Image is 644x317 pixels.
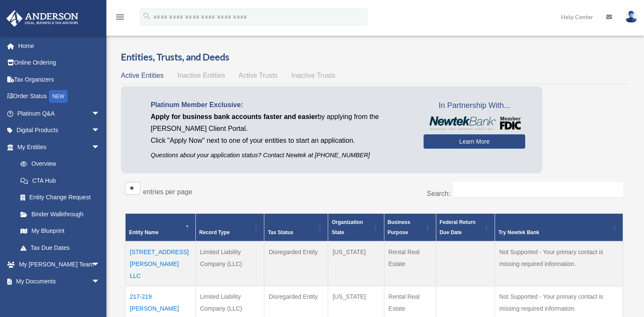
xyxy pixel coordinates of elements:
[151,113,318,120] span: Apply for business bank accounts faster and easier
[12,156,104,173] a: Overview
[115,12,125,22] i: menu
[6,37,113,54] a: Home
[424,134,525,149] a: Learn More
[264,241,328,286] td: Disregarded Entity
[428,116,521,130] img: NewtekBankLogoSM.png
[129,229,158,235] span: Entity Name
[92,273,109,290] span: arrow_drop_down
[495,213,623,241] th: Try Newtek Bank : Activate to sort
[151,150,411,161] p: Questions about your application status? Contact Newtek at [PHONE_NUMBER]
[6,256,113,273] a: My [PERSON_NAME] Teamarrow_drop_down
[6,71,113,88] a: Tax Organizers
[151,111,411,135] p: by applying from the [PERSON_NAME] Client Portal.
[384,213,436,241] th: Business Purpose: Activate to sort
[12,206,109,223] a: Binder Walkthrough
[12,223,109,240] a: My Blueprint
[239,72,278,79] span: Active Trusts
[115,15,125,22] a: menu
[92,105,109,122] span: arrow_drop_down
[332,219,363,235] span: Organization State
[121,51,627,64] h3: Entities, Trusts, and Deeds
[143,188,192,195] label: entries per page
[4,10,81,27] img: Anderson Advisors Platinum Portal
[199,229,230,235] span: Record Type
[268,229,293,235] span: Tax Status
[384,241,436,286] td: Rental Real Estate
[498,227,610,238] div: Try Newtek Bank
[49,90,68,103] div: NEW
[12,239,109,256] a: Tax Due Dates
[495,241,623,286] td: Not Supported - Your primary contact is missing required information.
[328,213,384,241] th: Organization State: Activate to sort
[142,11,152,21] i: search
[126,213,196,241] th: Entity Name: Activate to invert sorting
[151,135,411,147] p: Click "Apply Now" next to one of your entities to start an application.
[6,54,113,71] a: Online Ordering
[436,213,495,241] th: Federal Return Due Date: Activate to sort
[92,122,109,139] span: arrow_drop_down
[625,11,638,23] img: User Pic
[126,241,196,286] td: [STREET_ADDRESS][PERSON_NAME] LLC
[264,213,328,241] th: Tax Status: Activate to sort
[195,241,264,286] td: Limited Liability Company (LLC)
[12,172,109,189] a: CTA Hub
[440,219,476,235] span: Federal Return Due Date
[92,256,109,274] span: arrow_drop_down
[6,88,113,105] a: Order StatusNEW
[151,99,411,111] p: Platinum Member Exclusive:
[424,99,525,113] span: In Partnership With...
[427,190,450,197] label: Search:
[121,72,163,79] span: Active Entities
[6,122,113,139] a: Digital Productsarrow_drop_down
[6,105,113,122] a: Platinum Q&Aarrow_drop_down
[388,219,410,235] span: Business Purpose
[6,273,113,290] a: My Documentsarrow_drop_down
[328,241,384,286] td: [US_STATE]
[177,72,225,79] span: Inactive Entities
[12,189,109,206] a: Entity Change Request
[6,139,109,156] a: My Entitiesarrow_drop_down
[195,213,264,241] th: Record Type: Activate to sort
[92,139,109,156] span: arrow_drop_down
[292,72,335,79] span: Inactive Trusts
